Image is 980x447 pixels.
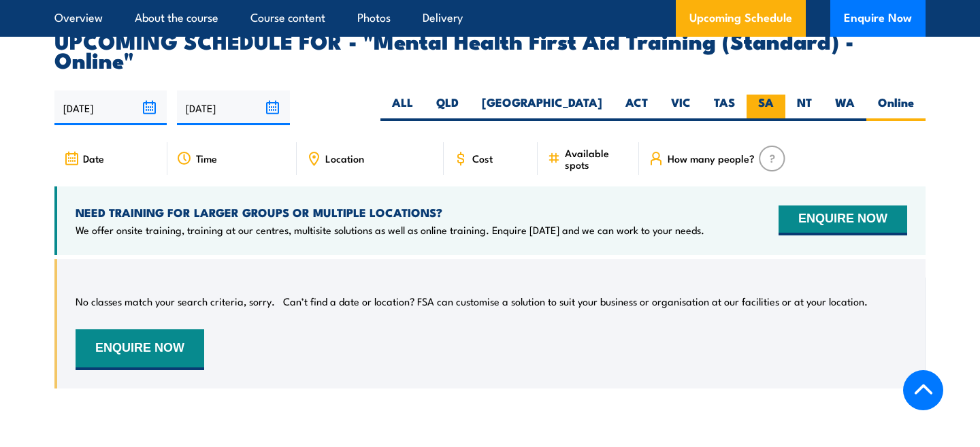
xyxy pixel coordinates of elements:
[614,95,659,121] label: ACT
[747,95,785,121] label: SA
[196,152,217,164] span: Time
[54,90,167,125] input: From date
[76,295,275,308] p: No classes match your search criteria, sorry.
[785,95,823,121] label: NT
[823,95,866,121] label: WA
[779,205,907,235] button: ENQUIRE NOW
[83,152,104,164] span: Date
[54,31,926,69] h2: UPCOMING SCHEDULE FOR - "Mental Health First Aid Training (Standard) - Online"
[177,90,289,125] input: To date
[565,147,630,170] span: Available spots
[283,295,868,308] p: Can’t find a date or location? FSA can customise a solution to suit your business or organisation...
[325,152,364,164] span: Location
[470,95,614,121] label: [GEOGRAPHIC_DATA]
[425,95,470,121] label: QLD
[866,95,926,121] label: Online
[380,95,425,121] label: ALL
[76,205,704,220] h4: NEED TRAINING FOR LARGER GROUPS OR MULTIPLE LOCATIONS?
[702,95,747,121] label: TAS
[76,223,704,237] p: We offer onsite training, training at our centres, multisite solutions as well as online training...
[76,329,204,370] button: ENQUIRE NOW
[659,95,702,121] label: VIC
[472,152,493,164] span: Cost
[668,152,755,164] span: How many people?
